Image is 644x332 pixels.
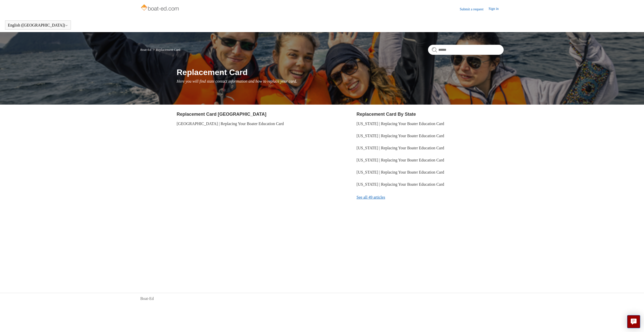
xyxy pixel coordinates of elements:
a: Boat-Ed [140,296,154,302]
a: See all 49 articles [357,191,504,204]
a: [US_STATE] | Replacing Your Boater Education Card [357,158,444,162]
a: Replacement Card [GEOGRAPHIC_DATA] [177,112,266,117]
a: Submit a request [460,7,489,12]
button: Live chat [627,315,640,328]
a: [US_STATE] | Replacing Your Boater Education Card [357,134,444,138]
a: [US_STATE] | Replacing Your Boater Education Card [357,170,444,174]
a: [US_STATE] | Replacing Your Boater Education Card [357,122,444,126]
a: [US_STATE] | Replacing Your Boater Education Card [357,146,444,150]
li: Replacement Card [152,48,180,52]
h1: Replacement Card [177,66,504,78]
input: Search [428,45,504,55]
img: Boat-Ed Help Center home page [140,3,180,13]
a: [GEOGRAPHIC_DATA] | Replacing Your Boater Education Card [177,122,284,126]
a: Replacement Card By State [357,112,416,117]
button: English ([GEOGRAPHIC_DATA]) [8,23,68,28]
li: Boat-Ed [140,48,152,52]
a: Boat-Ed [140,48,151,52]
a: Sign in [489,6,504,12]
p: Here you will find state contact information and how to replace your card. [177,78,504,84]
a: [US_STATE] | Replacing Your Boater Education Card [357,182,444,186]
